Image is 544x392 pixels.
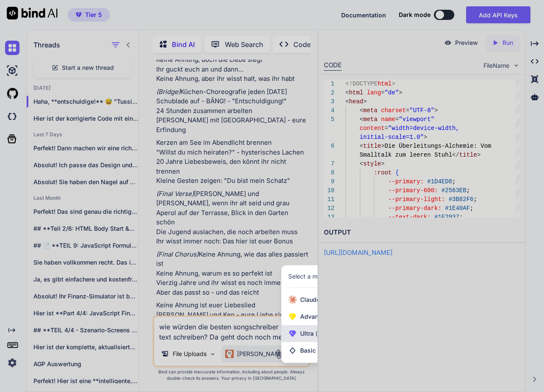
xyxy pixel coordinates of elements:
[300,346,370,355] span: Basic
[300,312,368,321] span: Advanced
[288,272,329,281] div: Select a model
[300,329,394,338] span: Ultra
[300,295,397,304] span: Claude API Key
[314,330,394,337] span: (e.g. DeepSeek R1, O3-mini)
